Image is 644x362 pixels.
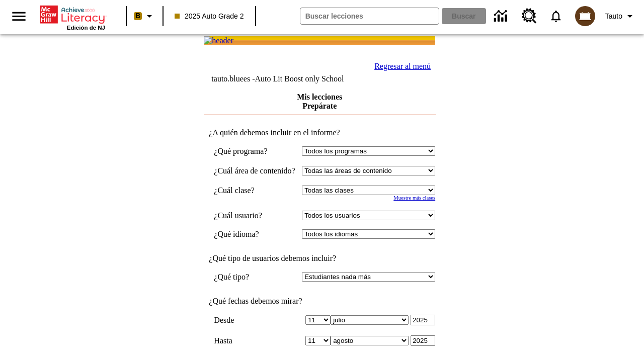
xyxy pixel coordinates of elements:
[40,4,105,31] div: Portada
[214,166,295,175] nobr: ¿Cuál área de contenido?
[214,146,297,156] td: ¿Qué programa?
[175,11,244,22] span: 2025 Auto Grade 2
[543,3,569,29] a: Notificaciones
[300,8,439,24] input: Buscar campo
[569,3,601,29] button: Escoja un nuevo avatar
[214,229,297,239] td: ¿Qué idioma?
[204,128,435,137] td: ¿A quién debemos incluir en el informe?
[255,74,344,83] nobr: Auto Lit Boost only School
[374,62,431,70] a: Regresar al menú
[488,3,516,30] a: Centro de información
[67,25,105,31] span: Edición de NJ
[297,93,342,110] a: Mis lecciones Prepárate
[393,195,435,201] a: Muestre más clases
[516,3,543,30] a: Centro de recursos, Se abrirá en una pestaña nueva.
[4,2,34,31] button: Abrir el menú lateral
[135,10,140,22] span: B
[214,315,297,325] td: Desde
[204,254,435,263] td: ¿Qué tipo de usuarios debemos incluir?
[214,211,297,220] td: ¿Cuál usuario?
[601,7,640,25] button: Perfil/Configuración
[204,36,233,45] img: header
[204,297,435,306] td: ¿Qué fechas debemos mirar?
[605,11,622,22] span: Tauto
[211,74,347,83] td: tauto.bluees -
[214,186,297,195] td: ¿Cuál clase?
[214,335,297,346] td: Hasta
[130,7,159,25] button: Boost El color de la clase es anaranjado claro. Cambiar el color de la clase.
[575,6,595,26] img: avatar image
[214,272,297,282] td: ¿Qué tipo?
